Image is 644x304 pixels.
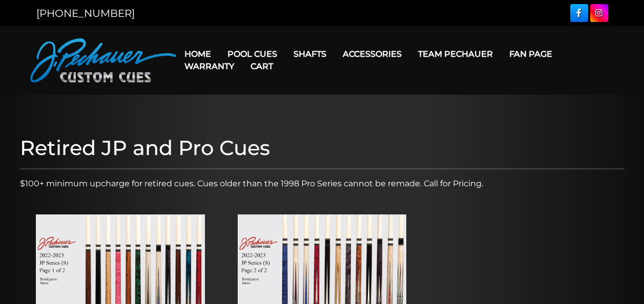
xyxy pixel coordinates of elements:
[219,41,285,67] a: Pool Cues
[501,41,560,67] a: Fan Page
[20,178,625,190] p: $100+ minimum upcharge for retired cues. Cues older than the 1998 Pro Series cannot be remade. Ca...
[335,41,410,67] a: Accessories
[36,7,135,19] a: [PHONE_NUMBER]
[176,53,242,79] a: Warranty
[242,53,281,79] a: Cart
[410,41,501,67] a: Team Pechauer
[30,38,176,82] img: Pechauer Custom Cues
[285,41,335,67] a: Shafts
[176,41,219,67] a: Home
[20,136,625,160] h1: Retired JP and Pro Cues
